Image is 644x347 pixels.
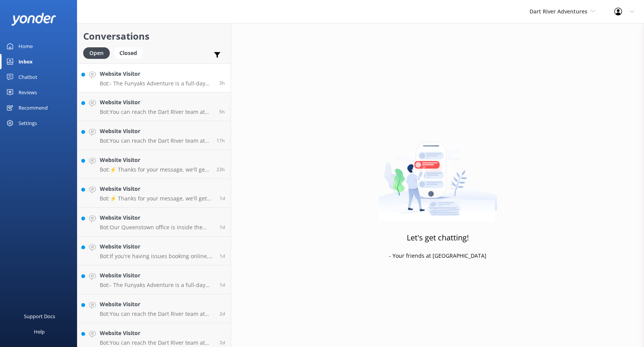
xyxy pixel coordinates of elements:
p: Bot: - The Funyaks Adventure is a full-day experience that combines a wilderness jet boat ride wi... [100,282,214,289]
a: Website VisitorBot:You can reach the Dart River team at [PHONE_NUMBER] (within [GEOGRAPHIC_DATA])... [77,92,231,121]
span: Dart River Adventures [530,8,587,15]
h4: Website Visitor [100,214,214,222]
a: Website VisitorBot:- The Funyaks Adventure is a full-day experience that combines a wilderness je... [77,265,231,294]
span: 05:08am 18-Aug-2025 (UTC +12:00) Pacific/Auckland [220,339,225,346]
div: Reviews [18,85,37,100]
div: Support Docs [24,309,55,324]
h2: Conversations [83,29,225,43]
a: Website VisitorBot:⚡ Thanks for your message, we'll get back to you as soon as we can. You're als... [77,150,231,179]
h4: Website Visitor [100,329,214,337]
span: 03:55pm 19-Aug-2025 (UTC +12:00) Pacific/Auckland [216,166,225,173]
span: 11:30am 20-Aug-2025 (UTC +12:00) Pacific/Auckland [219,80,225,86]
p: Bot: You can reach the Dart River team at [PHONE_NUMBER] (within [GEOGRAPHIC_DATA]), 0800 327 853... [100,310,214,317]
p: Bot: Our Queenstown office is inside the [GEOGRAPHIC_DATA] at [STREET_ADDRESS], where complimenta... [100,224,214,231]
h4: Website Visitor [100,156,211,164]
p: Bot: You can reach the Dart River team at [PHONE_NUMBER] (within [GEOGRAPHIC_DATA]), 0800 327 853... [100,108,213,115]
span: 06:17am 18-Aug-2025 (UTC +12:00) Pacific/Auckland [220,310,225,317]
a: Website VisitorBot:- The Funyaks Adventure is a full-day experience that combines a wilderness je... [77,63,231,92]
p: Bot: ⚡ Thanks for your message, we'll get back to you as soon as we can. You're also welcome to k... [100,195,214,202]
div: Chatbot [18,69,37,85]
h4: Website Visitor [100,242,214,251]
h4: Website Visitor [100,70,213,78]
h4: Website Visitor [100,271,214,280]
h4: Website Visitor [100,300,214,309]
div: Help [34,324,45,339]
div: Recommend [18,100,48,115]
span: 08:26am 19-Aug-2025 (UTC +12:00) Pacific/Auckland [220,224,225,230]
p: Bot: If you're having issues booking online, please contact the Dart River team on [PHONE_NUMBER]... [100,253,214,260]
p: Bot: You can reach the Dart River team at [PHONE_NUMBER] (within [GEOGRAPHIC_DATA]), 0800 327 853... [100,137,211,144]
span: 05:45am 19-Aug-2025 (UTC +12:00) Pacific/Auckland [220,253,225,259]
a: Website VisitorBot:Our Queenstown office is inside the [GEOGRAPHIC_DATA] at [STREET_ADDRESS], whe... [77,208,231,237]
img: yonder-white-logo.png [12,13,56,25]
a: Website VisitorBot:⚡ Thanks for your message, we'll get back to you as soon as we can. You're als... [77,179,231,208]
p: Bot: ⚡ Thanks for your message, we'll get back to you as soon as we can. You're also welcome to k... [100,166,211,173]
h4: Website Visitor [100,98,213,107]
h4: Website Visitor [100,127,211,135]
div: Home [18,38,33,54]
div: Open [83,47,110,59]
a: Website VisitorBot:You can reach the Dart River team at [PHONE_NUMBER] (within [GEOGRAPHIC_DATA])... [77,294,231,323]
span: 09:44am 20-Aug-2025 (UTC +12:00) Pacific/Auckland [219,108,225,115]
span: 09:53pm 18-Aug-2025 (UTC +12:00) Pacific/Auckland [220,282,225,288]
h4: Website Visitor [100,185,214,193]
div: Closed [114,47,143,59]
div: Settings [18,115,37,131]
h3: Let's get chatting! [407,232,469,244]
div: Inbox [18,54,33,69]
a: Website VisitorBot:If you're having issues booking online, please contact the Dart River team on ... [77,237,231,265]
img: artwork of a man stealing a conversation from at giant smartphone [378,125,497,222]
a: Open [83,48,114,57]
span: 09:18pm 19-Aug-2025 (UTC +12:00) Pacific/Auckland [216,137,225,144]
p: - Your friends at [GEOGRAPHIC_DATA] [389,252,486,260]
a: Closed [114,48,147,57]
span: 02:49pm 19-Aug-2025 (UTC +12:00) Pacific/Auckland [220,195,225,202]
p: Bot: - The Funyaks Adventure is a full-day experience that combines a wilderness jet boat ride wi... [100,80,213,87]
p: Bot: You can reach the Dart River team at [PHONE_NUMBER] (within [GEOGRAPHIC_DATA]), 0800 327 853... [100,339,214,346]
a: Website VisitorBot:You can reach the Dart River team at [PHONE_NUMBER] (within [GEOGRAPHIC_DATA])... [77,121,231,150]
